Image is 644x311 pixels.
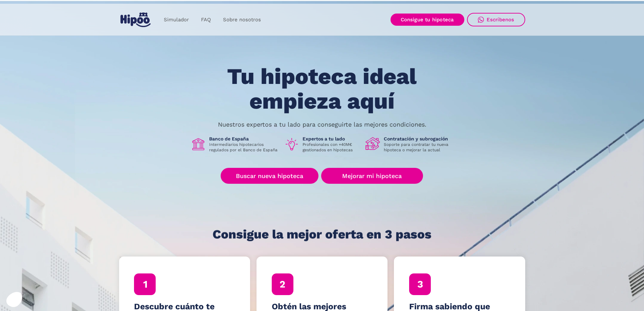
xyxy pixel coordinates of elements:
a: Escríbenos [467,13,525,26]
a: Sobre nosotros [217,13,267,26]
a: Buscar nueva hipoteca [221,168,318,184]
a: home [119,10,152,30]
h1: Tu hipoteca ideal empieza aquí [194,64,450,113]
p: Nuestros expertos a tu lado para conseguirte las mejores condiciones. [218,122,426,127]
h1: Consigue la mejor oferta en 3 pasos [213,227,431,241]
p: Soporte para contratar tu nueva hipoteca o mejorar la actual [384,142,453,153]
p: Profesionales con +40M€ gestionados en hipotecas [303,142,360,153]
a: Consigue tu hipoteca [391,14,464,26]
h1: Contratación y subrogación [384,136,453,142]
div: Escríbenos [487,17,514,23]
a: Mejorar mi hipoteca [321,168,423,184]
a: FAQ [195,13,217,26]
p: Intermediarios hipotecarios regulados por el Banco de España [209,142,279,153]
h1: Expertos a tu lado [303,136,360,142]
a: Simulador [158,13,195,26]
h1: Banco de España [209,136,279,142]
